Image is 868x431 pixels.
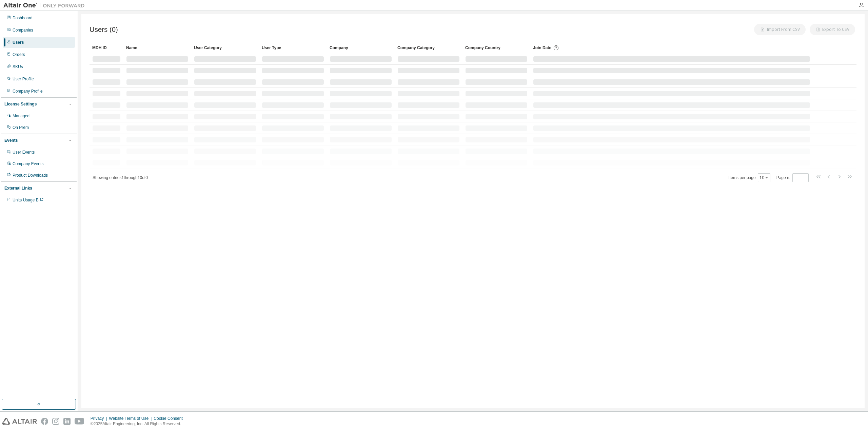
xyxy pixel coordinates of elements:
div: Dashboard [13,15,33,21]
div: User Type [262,42,324,53]
div: SKUs [13,64,23,70]
div: Company Category [397,42,460,53]
img: linkedin.svg [63,418,71,425]
button: Import From CSV [754,24,806,35]
span: Page n. [776,173,809,182]
span: Showing entries 1 through 10 of 0 [93,175,148,180]
div: Product Downloads [13,173,48,178]
div: Orders [13,52,25,57]
div: Privacy [91,416,109,421]
div: License Settings [4,101,37,107]
span: Items per page [729,173,770,182]
div: Company [330,42,392,53]
div: User Category [194,42,256,53]
div: Name [126,42,189,53]
div: Events [4,138,18,143]
img: facebook.svg [41,418,48,425]
svg: Date when the user was first added or directly signed up. If the user was deleted and later re-ad... [553,45,559,51]
div: Company Events [13,161,43,166]
div: Company Profile [13,89,43,94]
div: MDH ID [92,42,121,53]
div: Website Terms of Use [109,416,154,421]
button: 10 [759,175,769,180]
div: External Links [4,185,32,191]
p: © 2025 Altair Engineering, Inc. All Rights Reserved. [91,421,187,427]
span: Join Date [533,45,551,50]
span: Users (0) [90,26,118,34]
div: Managed [13,113,29,119]
div: Companies [13,27,33,33]
span: Units Usage BI [13,198,44,202]
div: User Profile [13,76,34,82]
div: Users [13,40,24,45]
img: Altair One [3,2,88,9]
div: Cookie Consent [154,416,186,421]
div: On Prem [13,125,29,130]
div: Company Country [465,42,528,53]
button: Export To CSV [810,24,855,35]
img: instagram.svg [52,418,59,425]
div: User Events [13,150,35,155]
img: youtube.svg [75,418,84,425]
img: altair_logo.svg [2,418,37,425]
